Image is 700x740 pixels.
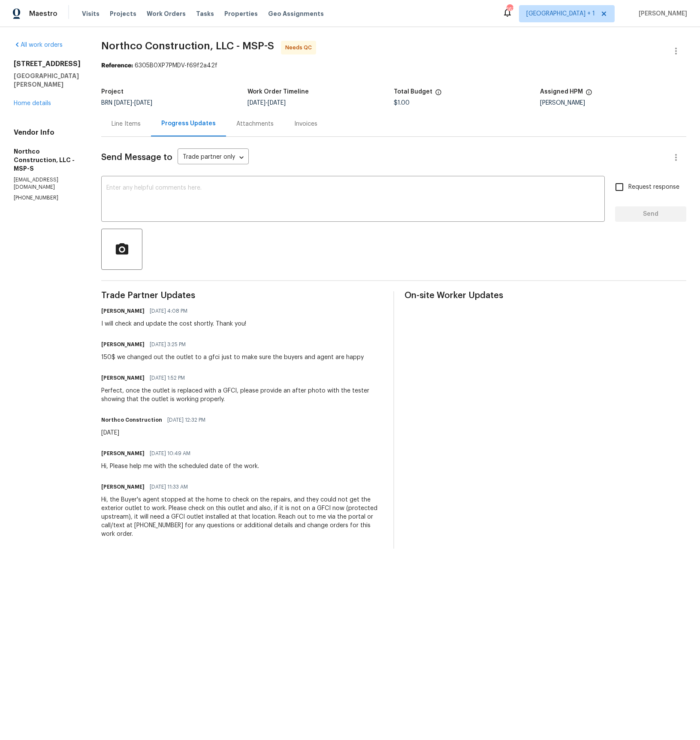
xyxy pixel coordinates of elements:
[268,9,324,18] span: Geo Assignments
[147,9,186,18] span: Work Orders
[101,100,152,106] span: BRN
[14,176,81,191] p: [EMAIL_ADDRESS][DOMAIN_NAME]
[101,291,383,300] span: Trade Partner Updates
[110,9,136,18] span: Projects
[101,462,259,471] div: Hi, Please help me with the scheduled date of the work.
[134,100,152,106] span: [DATE]
[178,151,249,165] div: Trade partner only
[101,320,246,328] div: I will check and update the cost shortly. Thank you!
[394,89,432,95] h5: Total Budget
[101,63,133,69] b: Reference:
[224,9,258,18] span: Properties
[101,483,145,491] h6: [PERSON_NAME]
[247,100,286,106] span: -
[507,5,513,14] div: 163
[294,120,317,128] div: Invoices
[14,42,63,48] a: All work orders
[404,291,686,300] span: On-site Worker Updates
[82,9,100,18] span: Visits
[394,100,410,106] span: $1.00
[628,183,679,192] span: Request response
[101,153,172,162] span: Send Message to
[112,120,141,128] div: Line Items
[101,61,686,70] div: 6305B0XP7PMDV-f69f2a42f
[526,9,595,18] span: [GEOGRAPHIC_DATA] + 1
[161,119,216,128] div: Progress Updates
[247,89,309,95] h5: Work Order Timeline
[14,194,81,202] p: [PHONE_NUMBER]
[101,307,145,315] h6: [PERSON_NAME]
[29,9,57,18] span: Maestro
[101,449,145,458] h6: [PERSON_NAME]
[435,89,442,100] span: The total cost of line items that have been proposed by Opendoor. This sum includes line items th...
[150,307,187,315] span: [DATE] 4:08 PM
[635,9,687,18] span: [PERSON_NAME]
[540,89,583,95] h5: Assigned HPM
[150,483,188,491] span: [DATE] 11:33 AM
[14,128,81,137] h4: Vendor Info
[101,89,124,95] h5: Project
[150,449,190,458] span: [DATE] 10:49 AM
[101,41,274,51] span: Northco Construction, LLC - MSP-S
[540,100,686,106] div: [PERSON_NAME]
[196,11,214,17] span: Tasks
[114,100,152,106] span: -
[14,60,81,68] h2: [STREET_ADDRESS]
[101,387,383,404] div: Perfect, once the outlet is replaced with a GFCI, please provide an after photo with the tester s...
[14,72,81,89] h5: [GEOGRAPHIC_DATA][PERSON_NAME]
[114,100,132,106] span: [DATE]
[101,340,145,349] h6: [PERSON_NAME]
[167,416,205,424] span: [DATE] 12:32 PM
[247,100,266,106] span: [DATE]
[14,147,81,173] h5: Northco Construction, LLC - MSP-S
[268,100,286,106] span: [DATE]
[101,429,211,437] div: [DATE]
[150,340,186,349] span: [DATE] 3:25 PM
[585,89,592,100] span: The hpm assigned to this work order.
[236,120,274,128] div: Attachments
[101,374,145,382] h6: [PERSON_NAME]
[285,43,315,52] span: Needs QC
[101,353,364,362] div: 150$ we changed out the outlet to a gfci just to make sure the buyers and agent are happy
[150,374,185,382] span: [DATE] 1:52 PM
[101,495,383,538] div: Hi, the Buyer's agent stopped at the home to check on the repairs, and they could not get the ext...
[14,100,51,106] a: Home details
[101,416,162,424] h6: Northco Construction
